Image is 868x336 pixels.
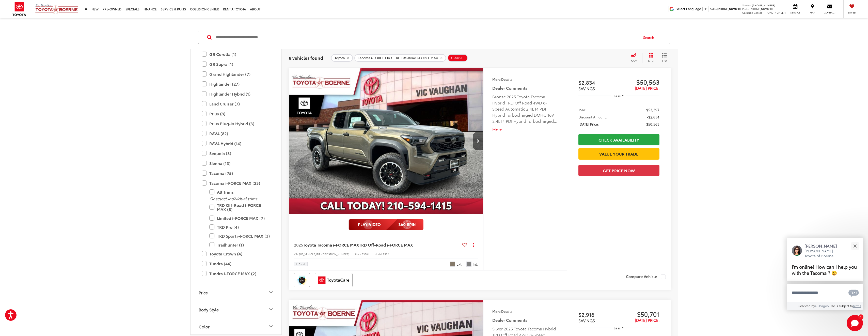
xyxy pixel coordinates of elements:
[294,242,303,248] span: 2025
[199,324,210,329] div: Color
[202,129,270,138] label: RAV4 (82)
[798,303,815,308] span: Serviced by
[492,85,558,91] h5: Dealer Comments
[578,79,619,86] span: $2,834
[209,201,270,214] label: TRD Off-Road i-FORCE MAX (8)
[191,318,282,335] button: ColorColor
[815,303,829,308] a: Gubagoo.
[191,301,282,318] button: Body StyleBody Style
[578,114,607,119] span: Discount Amount:
[202,159,270,168] label: Sienna (13)
[492,78,558,81] h4: More Details
[763,11,786,14] span: [PHONE_NUMBER]
[662,58,667,63] span: List
[268,289,274,295] div: Price
[202,70,270,79] label: Grand Highlander (7)
[473,132,483,150] button: Next image
[676,7,701,11] span: Select Language
[646,121,659,127] span: $50,563
[354,54,446,62] button: remove Tacoma%20i-FORCE%20MAX: TRD%20Off-Road%20i-FORCE%20MAX
[824,11,836,14] span: Contact
[804,243,842,249] p: [PERSON_NAME]
[635,85,659,91] span: [DATE] Price:
[295,274,309,286] img: Toyota Safety Sense Vic Vaughan Toyota of Boerne Boerne TX
[847,287,860,298] button: Chat with SMS
[676,7,707,11] a: Select Language​
[209,188,270,196] label: All Trims
[209,214,270,223] label: Limited i-FORCE MAX (7)
[647,114,659,119] span: -$2,834
[202,80,270,88] label: Highlander (27)
[658,53,671,63] button: List View
[202,119,270,128] label: Prius Plug-in Hybrid (3)
[578,311,619,318] span: $2,916
[199,290,208,295] div: Price
[742,7,749,11] span: Parts
[289,68,484,215] img: 2025 Toyota Tacoma i-FORCE MAX TRD Off-Road i-FORCE MAX
[578,86,595,91] span: SAVINGS
[807,11,818,14] span: Map
[450,262,455,267] span: Bronze Oxide
[492,310,558,313] h4: More Details
[742,11,762,14] span: Collision Center
[202,259,270,268] label: Tundra (44)
[611,91,626,100] button: Less
[790,11,801,14] span: Service
[448,54,468,62] button: Clear All
[578,148,659,159] a: Value Your Trade
[578,121,599,127] span: [DATE] Price:
[704,7,707,11] span: ▼
[209,195,257,201] i: Or select individual trims
[648,59,654,63] span: Grid
[349,219,423,230] img: full motion video
[202,249,270,258] label: Toyota Crown (4)
[804,249,842,258] p: [PERSON_NAME] Toyota of Boerne
[299,252,349,256] span: [US_VEHICLE_IDENTIFICATION_NUMBER]
[202,60,270,69] label: GR Supra (1)
[749,7,773,11] span: [PHONE_NUMBER]
[787,238,863,310] div: Close[PERSON_NAME][PERSON_NAME] Toyota of BoerneI'm online! How can I help you with the Tacoma ? ...
[191,284,282,301] button: PricePrice
[202,89,270,98] label: Highlander Hybrid (1)
[717,7,741,11] span: [PHONE_NUMBER]
[451,56,465,60] span: Clear All
[848,289,859,297] svg: Text
[578,318,595,323] span: SAVINGS
[303,242,359,248] span: Toyota Tacoma i-FORCE MAX
[215,31,638,43] input: Search by Make, Model, or Keyword
[202,149,270,158] label: Sequoia (3)
[289,55,323,61] span: 8 vehicles found
[202,109,270,118] label: Prius (8)
[646,107,659,112] span: $53,397
[492,94,558,124] div: Bronze 2025 Toyota Tacoma Hybrid TRD Off Road 4WD 8-Speed Automatic 2.4L I4 PDI Hybrid Turbocharg...
[849,240,860,251] button: Close
[742,3,751,7] span: Service
[202,269,270,278] label: Tundra i-FORCE MAX (2)
[358,56,438,60] span: Tacoma i-FORCE MAX: TRD Off-Road i-FORCE MAX
[710,7,717,11] span: Sales
[202,99,270,108] label: Land Cruiser (7)
[847,315,863,331] button: Toggle Chat Window
[209,223,270,232] label: TRD Pro (4)
[492,127,558,132] button: More...
[628,53,642,63] button: Select sort value
[635,317,659,323] span: [DATE] Price:
[316,274,352,286] img: ToyotaCare Vic Vaughan Toyota of Boerne Boerne TX
[792,263,857,276] span: I'm online! How can I help you with the Tacoma ? 😀
[209,232,270,240] label: TRD Sport i-FORCE MAX (3)
[631,58,637,63] span: Sort
[362,252,369,256] span: 53884
[787,284,863,302] textarea: Type your message
[294,242,461,248] a: 2025Toyota Tacoma i-FORCE MAXTRD Off-Road i-FORCE MAX
[578,134,659,145] a: Check Availability
[331,54,353,62] button: remove Toyota
[466,262,471,267] span: Boulder/Black Fabric W/Smoke Silver
[626,274,666,279] label: Compare Vehicle
[492,317,558,323] h5: Dealer Comments
[202,169,270,178] label: Tacoma (75)
[619,78,659,86] span: $50,563
[578,107,587,112] span: TSRP:
[268,323,274,329] div: Color
[473,243,474,247] span: dropdown dots
[289,68,484,214] a: 2025 Toyota Tacoma i-FORCE MAX TRD Off-Road i-FORCE MAX2025 Toyota Tacoma i-FORCE MAX TRD Off-Roa...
